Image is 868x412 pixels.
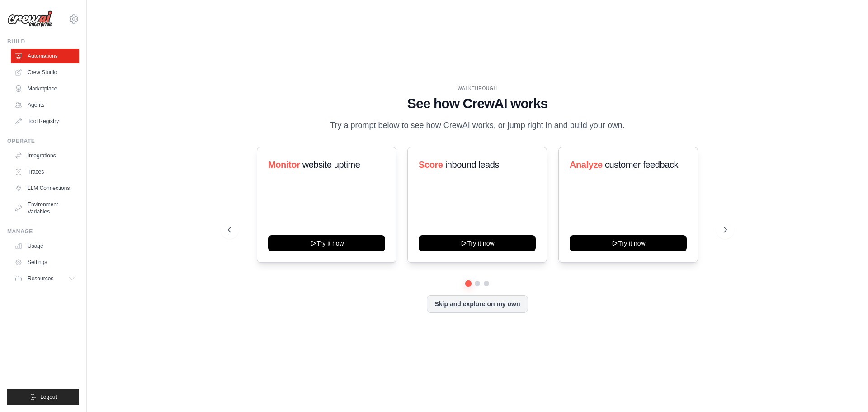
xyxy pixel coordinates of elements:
[268,160,300,170] span: Monitor
[11,181,79,195] a: LLM Connections
[419,160,443,170] span: Score
[228,95,727,112] h1: See how CrewAI works
[11,98,79,112] a: Agents
[40,393,57,401] span: Logout
[11,271,79,286] button: Resources
[427,295,528,313] button: Skip and explore on my own
[7,389,79,405] button: Logout
[11,165,79,179] a: Traces
[445,160,499,170] span: inbound leads
[11,65,79,80] a: Crew Studio
[605,160,678,170] span: customer feedback
[302,160,360,170] span: website uptime
[570,160,603,170] span: Analyze
[11,148,79,163] a: Integrations
[11,255,79,270] a: Settings
[228,85,727,92] div: WALKTHROUGH
[570,235,687,251] button: Try it now
[28,275,53,282] span: Resources
[11,239,79,253] a: Usage
[11,81,79,96] a: Marketplace
[419,235,536,251] button: Try it now
[11,197,79,219] a: Environment Variables
[7,137,79,145] div: Operate
[7,228,79,235] div: Manage
[11,49,79,63] a: Automations
[11,114,79,128] a: Tool Registry
[325,119,629,132] p: Try a prompt below to see how CrewAI works, or jump right in and build your own.
[7,38,79,45] div: Build
[268,235,385,251] button: Try it now
[7,10,52,28] img: Logo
